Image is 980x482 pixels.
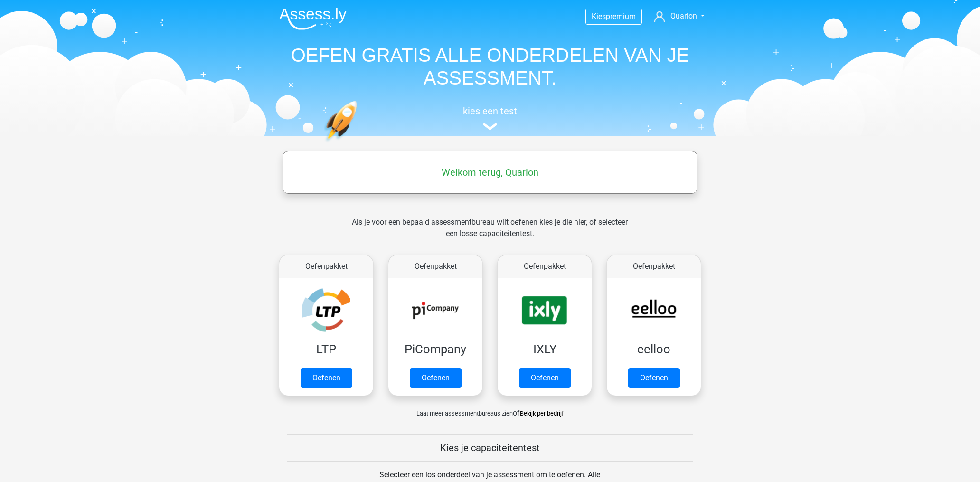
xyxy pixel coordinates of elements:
h5: Kies je capaciteitentest [287,442,693,454]
a: Oefenen [628,368,680,388]
a: kies een test [272,105,708,131]
span: Laat meer assessmentbureaus zien [416,410,513,417]
a: Oefenen [410,368,462,388]
h5: kies een test [272,105,708,117]
div: of [272,400,708,419]
a: Oefenen [301,368,352,388]
span: Kies [592,12,606,21]
a: Kiespremium [586,10,641,23]
div: Als je voor een bepaald assessmentbureau wilt oefenen kies je die hier, of selecteer een losse ca... [344,217,635,251]
a: Bekijk per bedrijf [520,410,564,417]
span: premium [606,12,636,21]
h1: OEFEN GRATIS ALLE ONDERDELEN VAN JE ASSESSMENT. [272,44,708,89]
img: oefenen [324,101,394,187]
span: Quarion [670,11,697,20]
img: assessment [483,123,497,130]
a: Quarion [650,10,708,22]
a: Oefenen [519,368,571,388]
img: Assessly [279,8,347,30]
h5: Welkom terug, Quarion [287,167,693,178]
